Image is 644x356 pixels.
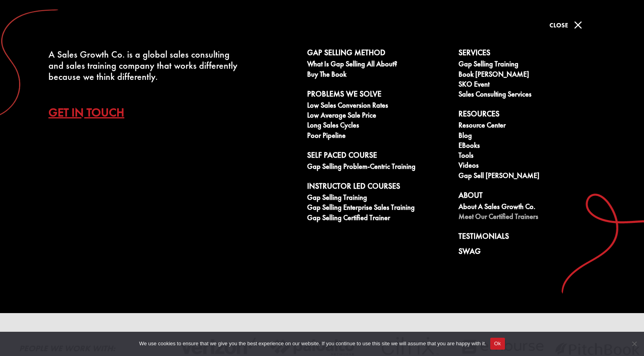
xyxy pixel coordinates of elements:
[307,132,450,141] a: Poor Pipeline
[307,48,450,60] a: Gap Selling Method
[307,89,450,101] a: Problems We Solve
[48,98,136,126] a: Get In Touch
[48,49,238,82] div: A Sales Growth Co. is a global sales consulting and sales training company that works differently...
[307,193,450,203] a: Gap Selling Training
[458,151,601,161] a: Tools
[458,90,601,100] a: Sales Consulting Services
[458,70,601,80] a: Book [PERSON_NAME]
[458,60,601,70] a: Gap Selling Training
[307,101,450,111] a: Low Sales Conversion Rates
[307,121,450,131] a: Long Sales Cycles
[458,132,601,141] a: Blog
[458,247,601,259] a: Swag
[458,80,601,90] a: SKO Event
[458,121,601,131] a: Resource Center
[458,48,601,60] a: Services
[458,203,601,213] a: About A Sales Growth Co.
[139,340,486,348] span: We use cookies to ensure that we give you the best experience on our website. If you continue to ...
[458,172,601,182] a: Gap Sell [PERSON_NAME]
[630,340,638,348] span: No
[307,214,450,224] a: Gap Selling Certified Trainer
[458,161,601,171] a: Videos
[458,213,601,222] a: Meet our Certified Trainers
[307,111,450,121] a: Low Average Sale Price
[307,70,450,80] a: Buy The Book
[307,151,450,163] a: Self Paced Course
[307,60,450,70] a: What is Gap Selling all about?
[458,141,601,151] a: eBooks
[458,232,601,244] a: Testimonials
[307,203,450,213] a: Gap Selling Enterprise Sales Training
[490,338,505,350] button: Ok
[458,109,601,121] a: Resources
[307,182,450,193] a: Instructor Led Courses
[307,163,450,172] a: Gap Selling Problem-Centric Training
[570,17,586,33] span: M
[549,21,568,29] span: Close
[458,191,601,203] a: About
